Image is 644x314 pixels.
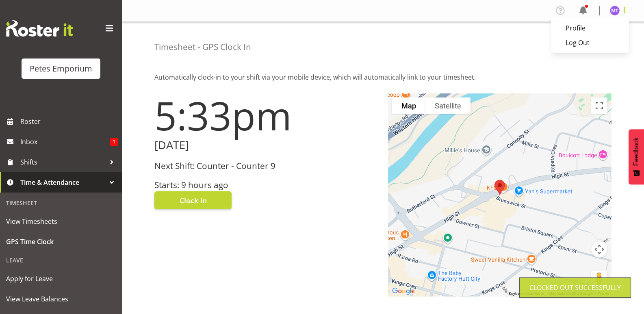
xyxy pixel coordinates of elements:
[390,286,417,297] a: Open this area in Google Maps (opens a new window)
[2,252,120,269] div: Leave
[154,42,251,52] h4: Timesheet - GPS Clock In
[392,97,425,114] button: Show street map
[6,215,116,227] span: View Timesheets
[154,191,232,209] button: Clock In
[425,97,471,114] button: Show satellite imagery
[154,93,378,137] h1: 5:33pm
[154,180,378,190] h3: Starts: 9 hours ago
[509,291,544,297] button: Keyboard shortcuts
[180,195,207,206] span: Clock In
[154,139,378,152] h2: [DATE]
[20,136,110,148] span: Inbox
[154,72,611,82] p: Automatically clock-in to your shift via your mobile device, which will automatically link to you...
[154,161,378,171] h3: Next Shift: Counter - Counter 9
[633,137,640,166] span: Feedback
[20,156,106,168] span: Shifts
[2,211,120,232] a: View Timesheets
[20,176,106,188] span: Time & Attendance
[6,273,116,285] span: Apply for Leave
[390,286,417,297] img: Google
[529,283,621,292] div: Clocked out Successfully
[591,271,607,287] button: Drag Pegman onto the map to open Street View
[610,6,620,15] img: mya-taupawa-birkhead5814.jpg
[6,20,73,37] img: Rosterit website logo
[110,138,118,146] span: 1
[2,195,120,211] div: Timesheet
[6,236,116,248] span: GPS Time Clock
[551,35,629,50] a: Log Out
[591,97,607,114] button: Toggle fullscreen view
[591,241,607,258] button: Map camera controls
[629,129,644,184] button: Feedback - Show survey
[2,269,120,289] a: Apply for Leave
[2,289,120,309] a: View Leave Balances
[551,21,629,35] a: Profile
[30,63,92,75] div: Petes Emporium
[2,232,120,252] a: GPS Time Clock
[20,115,118,128] span: Roster
[6,293,116,305] span: View Leave Balances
